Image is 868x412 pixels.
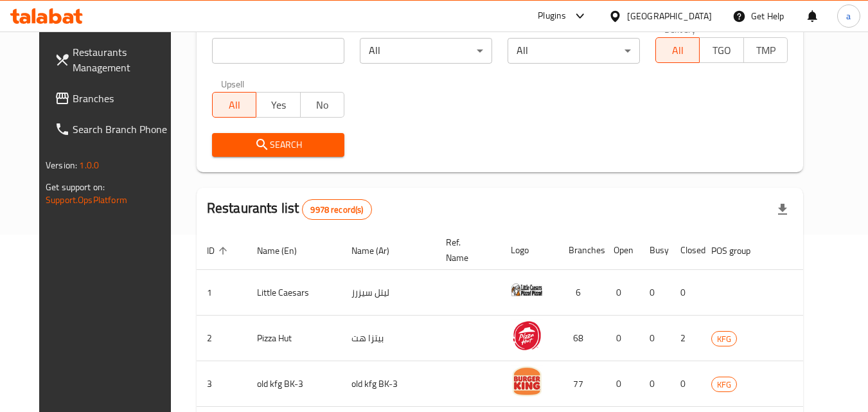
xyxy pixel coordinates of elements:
td: Pizza Hut [247,316,341,361]
td: 77 [558,361,603,407]
th: Open [603,231,639,270]
img: Little Caesars [511,274,543,306]
span: KFG [712,332,736,346]
td: بيتزا هت [341,316,436,361]
span: 9978 record(s) [303,204,371,216]
td: ليتل سيزرز [341,270,436,316]
span: Restaurants Management [73,44,174,75]
span: a [846,9,851,23]
span: Version: [46,157,77,174]
img: old kfg BK-3 [511,365,543,397]
th: Logo [500,231,558,270]
span: Name (En) [257,243,314,258]
span: Search [222,137,334,153]
label: Delivery [664,24,696,33]
button: Search [212,133,344,157]
td: old kfg BK-3 [341,361,436,407]
button: All [655,37,700,63]
span: 1.0.0 [79,157,99,174]
button: TGO [699,37,743,63]
button: TMP [743,37,788,63]
td: 0 [639,270,670,316]
td: 0 [639,361,670,407]
td: 2 [197,316,247,361]
h2: Restaurants list [207,199,372,220]
a: Branches [44,83,184,114]
span: Yes [261,96,295,114]
a: Support.OpsPlatform [46,192,127,208]
td: 1 [197,270,247,316]
td: 0 [603,270,639,316]
td: old kfg BK-3 [247,361,341,407]
div: [GEOGRAPHIC_DATA] [627,9,712,23]
span: KFG [712,377,736,392]
div: All [360,38,492,64]
button: No [300,92,344,118]
td: 0 [670,361,701,407]
th: Closed [670,231,701,270]
span: Name (Ar) [351,243,406,258]
td: 0 [670,270,701,316]
td: 68 [558,316,603,361]
td: 2 [670,316,701,361]
span: All [218,96,251,114]
span: ID [207,243,231,258]
span: Ref. Name [446,235,485,265]
span: All [661,41,695,60]
div: Total records count [302,199,371,220]
span: Search Branch Phone [73,121,174,137]
span: No [306,96,339,114]
td: 3 [197,361,247,407]
img: Pizza Hut [511,319,543,352]
span: Get support on: [46,179,105,195]
td: Little Caesars [247,270,341,316]
button: Yes [256,92,300,118]
div: All [508,38,640,64]
th: Busy [639,231,670,270]
span: TMP [749,41,783,60]
span: Branches [73,91,174,106]
input: Search for restaurant name or ID.. [212,38,344,64]
th: Branches [558,231,603,270]
a: Search Branch Phone [44,114,184,145]
label: Upsell [221,79,245,88]
td: 6 [558,270,603,316]
button: All [212,92,256,118]
td: 0 [603,361,639,407]
div: Export file [767,194,798,225]
div: Plugins [538,8,566,24]
span: POS group [711,243,767,258]
td: 0 [639,316,670,361]
a: Restaurants Management [44,37,184,83]
span: TGO [705,41,738,60]
td: 0 [603,316,639,361]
